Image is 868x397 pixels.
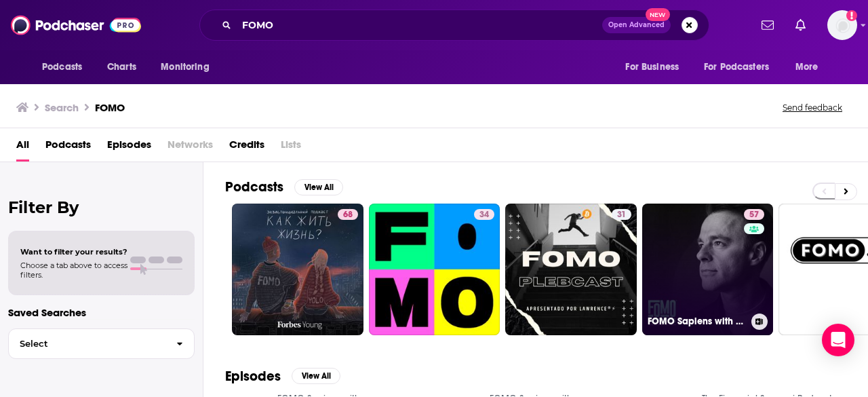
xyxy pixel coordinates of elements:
[749,208,759,222] span: 57
[232,204,363,335] a: 68
[11,12,141,38] img: Podchaser - Follow, Share and Rate Podcasts
[343,208,353,222] span: 68
[505,204,637,335] a: 31
[625,58,679,77] span: For Business
[608,22,665,29] span: Open Advanced
[822,324,854,356] div: Open Intercom Messenger
[846,10,857,21] svg: Add a profile image
[744,209,764,220] a: 57
[107,134,151,162] a: Episodes
[45,134,91,162] a: Podcasts
[229,134,264,162] a: Credits
[20,261,127,280] span: Choose a tab above to access filters.
[602,17,671,33] button: Open AdvancedNew
[237,14,602,36] input: Search podcasts, credits, & more...
[16,134,29,162] a: All
[646,8,670,21] span: New
[612,209,631,220] a: 31
[225,178,283,195] h2: Podcasts
[704,58,769,77] span: For Podcasters
[199,10,709,41] div: Search podcasts, credits, & more...
[107,58,136,77] span: Charts
[8,197,195,217] h2: Filter By
[225,368,281,385] h2: Episodes
[369,204,500,335] a: 34
[695,54,789,80] button: open menu
[648,316,746,327] h3: FOMO Sapiens with [PERSON_NAME]
[479,208,489,222] span: 34
[790,14,811,37] a: Show notifications dropdown
[8,328,195,359] button: Select
[9,339,165,348] span: Select
[42,58,82,77] span: Podcasts
[167,134,213,162] span: Networks
[338,209,358,220] a: 68
[617,208,626,222] span: 31
[778,102,846,113] button: Send feedback
[827,10,857,40] span: Logged in as megcassidy
[642,204,774,335] a: 57FOMO Sapiens with [PERSON_NAME]
[294,179,343,195] button: View All
[474,209,494,220] a: 34
[98,54,144,80] a: Charts
[151,54,226,80] button: open menu
[827,10,857,40] button: Show profile menu
[281,134,301,162] span: Lists
[756,14,779,37] a: Show notifications dropdown
[225,368,340,385] a: EpisodesView All
[225,178,343,195] a: PodcastsView All
[827,10,857,40] img: User Profile
[33,54,100,80] button: open menu
[8,306,195,319] p: Saved Searches
[95,101,125,114] h3: FOMO
[20,247,127,257] span: Want to filter your results?
[45,101,79,114] h3: Search
[616,54,696,80] button: open menu
[161,58,209,77] span: Monitoring
[292,368,340,384] button: View All
[795,58,818,77] span: More
[786,54,835,80] button: open menu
